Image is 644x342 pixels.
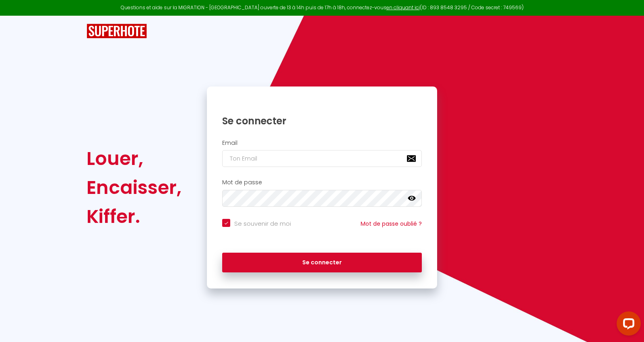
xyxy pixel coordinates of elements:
h2: Email [222,140,422,146]
a: Mot de passe oublié ? [361,220,422,228]
div: Kiffer. [87,202,182,231]
h2: Mot de passe [222,179,422,186]
iframe: LiveChat chat widget [610,308,644,342]
input: Ton Email [222,150,422,167]
div: Encaisser, [87,173,182,202]
a: en cliquant ici [386,4,420,11]
button: Se connecter [222,253,422,273]
h1: Se connecter [222,115,422,127]
div: Louer, [87,144,182,173]
img: SuperHote logo [87,24,147,39]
